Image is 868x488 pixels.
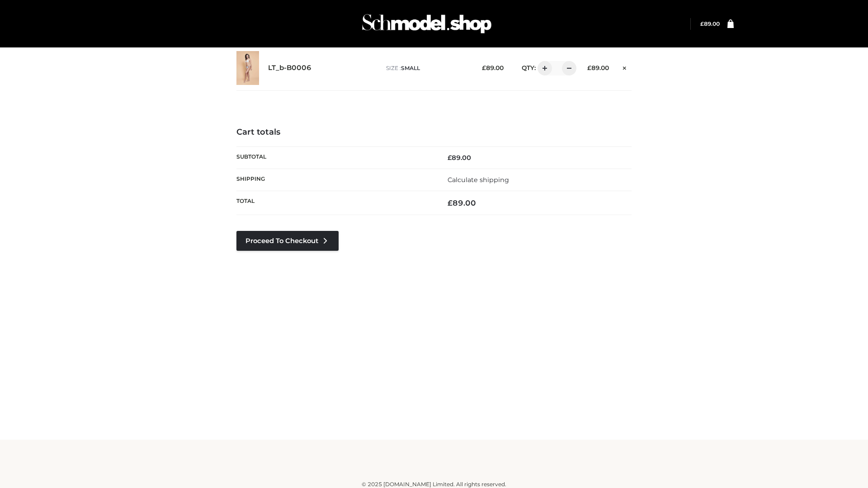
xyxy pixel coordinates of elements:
span: £ [482,64,486,71]
th: Shipping [236,169,434,191]
th: Total [236,191,434,215]
bdi: 89.00 [482,64,504,71]
bdi: 89.00 [587,64,609,71]
a: Proceed to Checkout [236,231,339,251]
a: £89.00 [700,20,720,27]
img: Schmodel Admin 964 [359,6,495,42]
bdi: 89.00 [700,20,720,27]
p: size : [386,64,468,72]
a: LT_b-B0006 [268,64,311,72]
span: £ [448,198,453,207]
span: SMALL [401,65,420,71]
div: QTY: [513,61,573,75]
h4: Cart totals [236,127,632,137]
a: Calculate shipping [448,176,509,184]
a: Remove this item [618,61,632,73]
bdi: 89.00 [448,198,476,207]
th: Subtotal [236,146,434,169]
span: £ [700,20,704,27]
span: £ [587,64,591,71]
bdi: 89.00 [448,154,471,162]
span: £ [448,154,452,162]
